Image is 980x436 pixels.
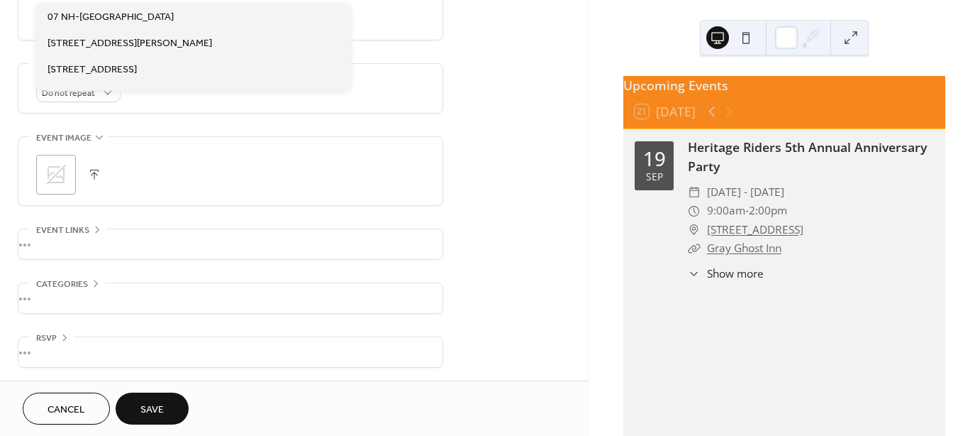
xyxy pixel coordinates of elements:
[707,241,781,256] a: Gray Ghost Inn
[688,138,927,174] a: Heritage Riders 5th Annual Anniversary Party
[18,337,442,367] div: •••
[707,221,803,239] a: [STREET_ADDRESS]
[48,62,137,77] span: [STREET_ADDRESS]
[18,283,442,313] div: •••
[745,202,749,220] span: -
[36,223,89,238] span: Event links
[36,331,57,346] span: RSVP
[688,266,701,282] div: ​
[18,229,442,259] div: •••
[688,202,701,220] div: ​
[623,76,945,94] div: Upcoming Events
[36,277,88,292] span: Categories
[688,183,701,202] div: ​
[42,85,95,102] span: Do not repeat
[688,239,701,258] div: ​
[116,393,189,425] button: Save
[36,131,91,146] span: Event image
[23,393,110,425] button: Cancel
[646,172,663,182] div: Sep
[48,10,174,25] span: 07 NH-[GEOGRAPHIC_DATA]
[707,183,784,202] span: [DATE] - [DATE]
[707,266,764,282] span: Show more
[688,266,763,282] button: ​Show more
[749,202,787,220] span: 2:00pm
[48,89,212,104] span: [STREET_ADDRESS][PERSON_NAME]
[36,155,76,195] div: ;
[140,403,164,418] span: Save
[688,221,701,239] div: ​
[707,202,745,220] span: 9:00am
[643,149,666,169] div: 19
[48,403,85,418] span: Cancel
[48,36,212,51] span: [STREET_ADDRESS][PERSON_NAME]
